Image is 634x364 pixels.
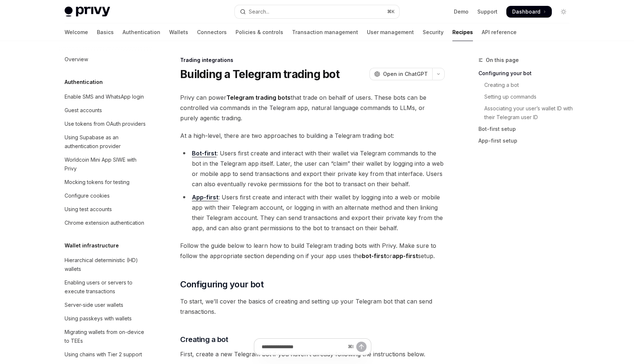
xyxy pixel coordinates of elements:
[367,23,414,41] a: User management
[65,155,148,173] div: Worldcoin Mini App SIWE with Privy
[180,148,445,189] li: : Users first create and interact with their wallet via Telegram commands to the bot in the Teleg...
[59,104,153,117] a: Guest accounts
[65,78,103,87] h5: Authentication
[59,90,153,103] a: Enable SMS and WhatsApp login
[226,94,291,101] strong: Telegram trading bots
[180,192,445,233] li: : Users first create and interact with their wallet by logging into a web or mobile app with thei...
[249,7,269,16] div: Search...
[59,131,153,153] a: Using Supabase as an authentication provider
[383,70,428,78] span: Open in ChatGPT
[192,150,216,157] a: Bot-first
[59,117,153,130] a: Use tokens from OAuth providers
[59,176,153,189] a: Mocking tokens for testing
[59,348,153,361] a: Using chains with Tier 2 support
[506,6,552,18] a: Dashboard
[362,252,386,260] strong: bot-first
[180,240,445,261] span: Follow the guide below to learn how to build Telegram trading bots with Privy. Make sure to follo...
[65,241,119,250] h5: Wallet infrastructure
[65,218,144,227] div: Chrome extension authentication
[123,23,160,41] a: Authentication
[262,339,345,355] input: Ask a question...
[180,67,339,81] h1: Building a Telegram trading bot
[387,9,395,15] span: ⌘ K
[192,150,216,157] strong: Bot-first
[65,23,88,41] a: Welcome
[512,8,540,15] span: Dashboard
[180,56,445,64] div: Trading integrations
[478,123,575,135] a: Bot-first setup
[478,91,575,103] a: Setting up commands
[59,276,153,298] a: Enabling users or servers to execute transactions
[356,342,367,352] button: Send message
[65,133,148,151] div: Using Supabase as an authentication provider
[369,68,432,80] button: Open in ChatGPT
[423,23,444,41] a: Security
[59,312,153,325] a: Using passkeys with wallets
[59,203,153,216] a: Using test accounts
[65,314,132,323] div: Using passkeys with wallets
[478,79,575,91] a: Creating a bot
[192,194,218,201] a: App-first
[65,256,148,273] div: Hierarchical deterministic (HD) wallets
[180,130,445,141] span: At a high-level, there are two approaches to building a Telegram trading bot:
[482,23,517,41] a: API reference
[59,53,153,66] a: Overview
[180,296,445,317] span: To start, we’ll cover the basics of creating and setting up your Telegram bot that can send trans...
[486,56,519,65] span: On this page
[65,301,123,309] div: Server-side user wallets
[478,135,575,147] a: App-first setup
[59,326,153,348] a: Migrating wallets from on-device to TEEs
[236,23,283,41] a: Policies & controls
[59,153,153,175] a: Worldcoin Mini App SIWE with Privy
[65,7,110,17] img: light logo
[478,67,575,79] a: Configuring your bot
[292,23,358,41] a: Transaction management
[59,189,153,202] a: Configure cookies
[192,194,218,201] strong: App-first
[452,23,473,41] a: Recipes
[454,8,469,15] a: Demo
[180,279,263,290] span: Configuring your bot
[392,252,418,260] strong: app-first
[97,23,114,41] a: Basics
[65,328,148,345] div: Migrating wallets from on-device to TEEs
[65,191,110,200] div: Configure cookies
[59,216,153,229] a: Chrome extension authentication
[180,334,228,345] span: Creating a bot
[65,205,112,214] div: Using test accounts
[65,120,146,128] div: Use tokens from OAuth providers
[478,103,575,123] a: Associating your user’s wallet ID with their Telegram user ID
[65,106,102,115] div: Guest accounts
[169,23,188,41] a: Wallets
[65,55,88,64] div: Overview
[558,6,569,18] button: Toggle dark mode
[65,178,130,187] div: Mocking tokens for testing
[477,8,498,15] a: Support
[180,92,445,123] span: Privy can power that trade on behalf of users. These bots can be controlled via commands in the T...
[65,350,142,359] div: Using chains with Tier 2 support
[235,5,399,18] button: Open search
[65,278,148,296] div: Enabling users or servers to execute transactions
[59,298,153,312] a: Server-side user wallets
[197,23,227,41] a: Connectors
[65,92,144,101] div: Enable SMS and WhatsApp login
[59,254,153,276] a: Hierarchical deterministic (HD) wallets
